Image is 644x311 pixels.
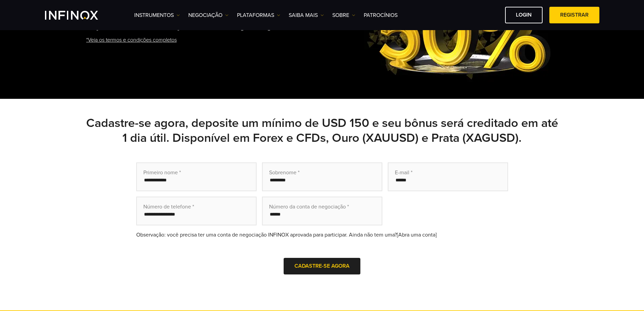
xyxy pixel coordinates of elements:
span: Cadastre-se agora [294,263,350,269]
a: Patrocínios [364,11,398,19]
a: *Veja os termos e condições completos [86,32,177,48]
a: INFINOX Logo [45,11,114,20]
a: Instrumentos [134,11,180,19]
h2: Cadastre-se agora, deposite um mínimo de USD 150 e seu bônus será creditado em até 1 dia útil. Di... [86,116,559,146]
a: NEGOCIAÇÃO [188,11,229,19]
button: Cadastre-se agora [284,258,360,274]
a: SOBRE [332,11,355,19]
a: PLATAFORMAS [237,11,280,19]
a: [Abra uma conta] [397,231,437,238]
a: Registrar [549,7,599,23]
a: Login [505,7,543,23]
div: Observação: você precisa ter uma conta de negociação INFINOX aprovada para participar. Ainda não ... [136,231,508,239]
a: Saiba mais [289,11,324,19]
